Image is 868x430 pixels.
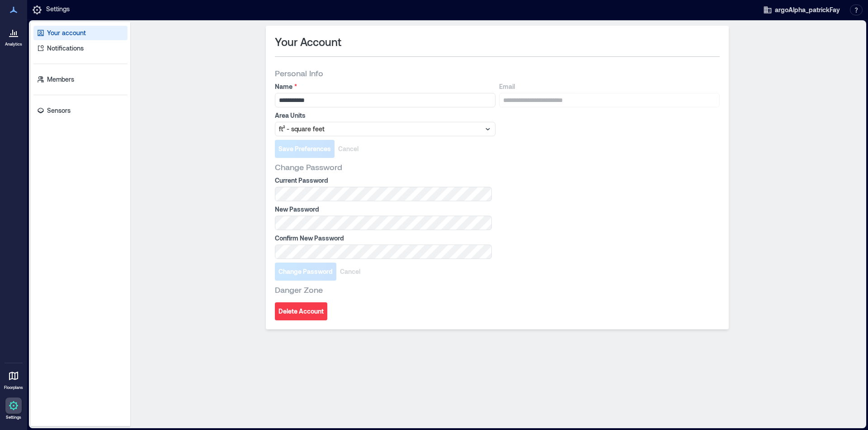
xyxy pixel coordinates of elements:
[33,26,127,40] a: Your account
[775,5,840,14] span: argoAlpha_patrickFay
[275,82,494,91] label: Name
[275,140,335,158] button: Save Preferences
[275,111,494,120] label: Area Units
[278,267,333,276] span: Change Password
[47,28,86,37] p: Your account
[275,302,327,320] button: Delete Account
[278,144,331,153] span: Save Preferences
[338,144,359,153] span: Cancel
[760,3,843,17] button: argoAlpha_patrickFay
[33,103,127,118] a: Sensors
[46,5,70,15] p: Settings
[33,72,127,87] a: Members
[275,205,490,214] label: New Password
[3,395,24,423] a: Settings
[275,35,341,49] span: Your Account
[47,106,71,115] p: Sensors
[4,385,23,390] p: Floorplans
[275,176,490,185] label: Current Password
[335,140,362,158] button: Cancel
[6,415,21,420] p: Settings
[275,284,323,295] span: Danger Zone
[336,263,364,281] button: Cancel
[275,234,490,243] label: Confirm New Password
[47,44,84,53] p: Notifications
[5,42,22,47] p: Analytics
[47,75,74,84] p: Members
[1,365,26,393] a: Floorplans
[275,162,342,172] span: Change Password
[2,22,25,50] a: Analytics
[340,267,360,276] span: Cancel
[275,263,336,281] button: Change Password
[278,307,324,316] span: Delete Account
[499,82,718,91] label: Email
[275,68,323,79] span: Personal Info
[33,41,127,55] a: Notifications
